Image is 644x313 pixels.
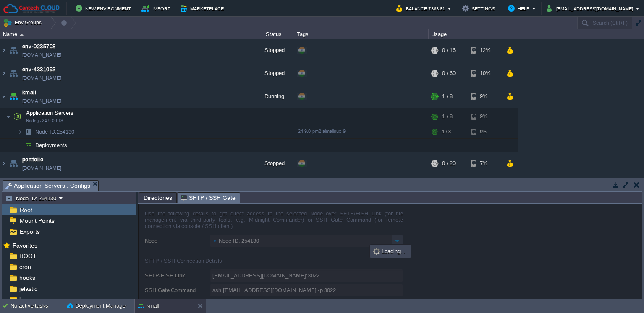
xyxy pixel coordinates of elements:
button: Node ID: 254130 [5,194,59,202]
button: Balance ₹363.81 [396,3,448,13]
img: AMDAwAAAACH5BAEAAAAALAAAAAABAAEAAAICRAEAOw== [18,139,23,152]
div: 0 / 16 [442,39,456,62]
div: 9% [471,85,499,108]
div: 1 / 8 [442,108,453,125]
div: 12% [471,39,499,62]
img: AMDAwAAAACH5BAEAAAAALAAAAAABAAEAAAICRAEAOw== [8,85,19,108]
a: env-0235708 [22,42,56,51]
a: Root [18,206,34,214]
img: AMDAwAAAACH5BAEAAAAALAAAAAABAAEAAAICRAEAOw== [18,125,23,138]
a: [DOMAIN_NAME] [22,164,61,172]
img: AMDAwAAAACH5BAEAAAAALAAAAAABAAEAAAICRAEAOw== [23,139,34,152]
a: Node ID:254130 [34,128,76,135]
a: ROOT [18,252,38,260]
div: Stopped [252,62,294,85]
span: Node.js 24.9.0 LTS [26,118,63,123]
a: [DOMAIN_NAME] [22,97,61,105]
div: Running [252,85,294,108]
img: Cantech Cloud [3,3,60,14]
img: AMDAwAAAACH5BAEAAAAALAAAAAABAAEAAAICRAEAOw== [0,152,7,175]
img: AMDAwAAAACH5BAEAAAAALAAAAAABAAEAAAICRAEAOw== [8,62,19,85]
a: Mount Points [18,217,56,225]
img: AMDAwAAAACH5BAEAAAAALAAAAAABAAEAAAICRAEAOw== [0,85,7,108]
div: Status [253,29,294,39]
div: Stopped [252,39,294,62]
span: Node ID: [35,129,57,135]
a: kmall [22,88,36,97]
div: Name [1,29,252,39]
img: AMDAwAAAACH5BAEAAAAALAAAAAABAAEAAAICRAEAOw== [6,108,11,125]
span: 254130 [34,128,76,135]
img: AMDAwAAAACH5BAEAAAAALAAAAAABAAEAAAICRAEAOw== [20,34,24,36]
button: Marketplace [181,3,226,13]
img: AMDAwAAAACH5BAEAAAAALAAAAAABAAEAAAICRAEAOw== [11,108,23,125]
a: Exports [18,228,41,235]
a: Application ServersNode.js 24.9.0 LTS [25,110,75,116]
span: Directories [144,193,172,203]
div: No active tasks [10,299,63,313]
span: 24.9.0-pm2-almalinux-9 [298,129,346,134]
a: Favorites [11,242,39,249]
button: Env Groups [3,17,45,28]
button: Deployment Manager [67,302,127,310]
a: [DOMAIN_NAME] [22,51,61,59]
div: 0 / 60 [442,62,456,85]
span: Favorites [11,242,39,249]
div: Stopped [252,152,294,175]
a: env-4331093 [22,65,56,74]
a: portfolio [22,155,43,164]
span: Application Servers : Configs [5,181,90,191]
button: kmall [138,302,159,310]
img: AMDAwAAAACH5BAEAAAAALAAAAAABAAEAAAICRAEAOw== [23,125,34,138]
img: AMDAwAAAACH5BAEAAAAALAAAAAABAAEAAAICRAEAOw== [0,62,7,85]
div: 10% [471,62,499,85]
div: 7% [471,152,499,175]
a: Deployments [34,142,68,149]
button: Import [141,3,173,13]
div: 1 / 8 [442,85,453,108]
div: Loading... [371,246,410,257]
div: 9% [471,108,499,125]
div: Tags [295,29,428,39]
img: AMDAwAAAACH5BAEAAAAALAAAAAABAAEAAAICRAEAOw== [8,39,19,62]
a: hooks [18,274,37,282]
a: [DOMAIN_NAME] [22,74,61,82]
img: AMDAwAAAACH5BAEAAAAALAAAAAABAAEAAAICRAEAOw== [0,39,7,62]
button: Settings [462,3,497,13]
div: 1 / 8 [442,125,451,138]
span: SFTP / SSH Gate [181,193,236,203]
button: [EMAIL_ADDRESS][DOMAIN_NAME] [547,3,636,13]
button: Help [508,3,532,13]
a: cron [18,263,32,271]
span: Application Servers [25,109,75,116]
img: AMDAwAAAACH5BAEAAAAALAAAAAABAAEAAAICRAEAOw== [8,152,19,175]
div: 0 / 20 [442,152,456,175]
a: keys [18,296,33,303]
div: Usage [429,29,518,39]
button: New Environment [76,3,134,13]
div: 9% [471,125,499,138]
a: jelastic [18,285,39,292]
